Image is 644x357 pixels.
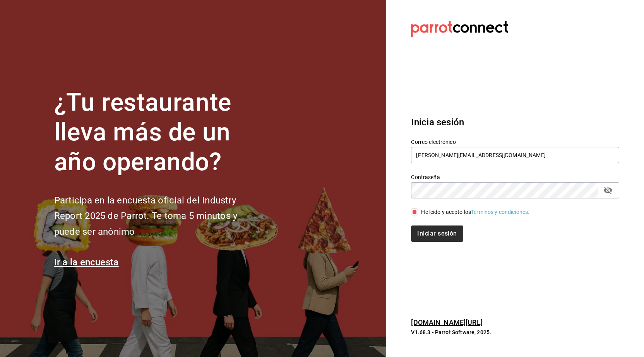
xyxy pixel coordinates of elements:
[411,225,463,242] button: Iniciar sesión
[54,193,263,240] h2: Participa en la encuesta oficial del Industry Report 2025 de Parrot. Te toma 5 minutos y puede se...
[411,147,619,163] input: Ingresa tu correo electrónico
[411,328,619,336] p: V1.68.3 - Parrot Software, 2025.
[411,139,619,145] label: Correo electrónico
[54,257,119,268] a: Ir a la encuesta
[411,174,619,180] label: Contraseña
[54,88,263,177] h1: ¿Tu restaurante lleva más de un año operando?
[411,115,619,129] h3: Inicia sesión
[471,209,529,215] a: Términos y condiciones.
[411,318,482,326] a: [DOMAIN_NAME][URL]
[601,184,615,197] button: passwordField
[421,208,529,216] div: He leído y acepto los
